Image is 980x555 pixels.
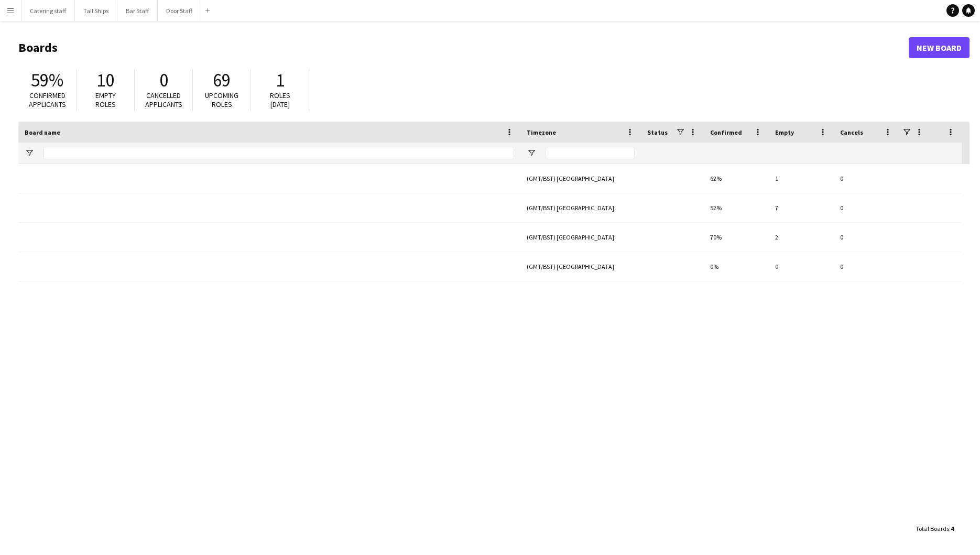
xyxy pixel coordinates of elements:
[270,91,290,109] span: Roles [DATE]
[704,223,769,252] div: 70%
[117,1,158,21] button: Bar Staff
[840,128,863,136] span: Cancels
[205,91,238,109] span: Upcoming roles
[520,223,641,252] div: (GMT/BST) [GEOGRAPHIC_DATA]
[769,164,834,193] div: 1
[710,128,742,136] span: Confirmed
[25,128,60,136] span: Board name
[145,91,182,109] span: Cancelled applicants
[31,69,63,92] span: 59%
[527,148,536,158] button: Open Filter Menu
[75,1,117,21] button: Tall Ships
[25,148,34,158] button: Open Filter Menu
[769,193,834,222] div: 7
[916,518,954,539] div: :
[769,252,834,281] div: 0
[834,193,899,222] div: 0
[834,223,899,252] div: 0
[276,69,285,92] span: 1
[95,91,116,109] span: Empty roles
[769,223,834,252] div: 2
[546,147,635,159] input: Timezone Filter Input
[520,252,641,281] div: (GMT/BST) [GEOGRAPHIC_DATA]
[527,128,556,136] span: Timezone
[647,128,668,136] span: Status
[834,164,899,193] div: 0
[18,40,909,56] h1: Boards
[775,128,794,136] span: Empty
[704,193,769,222] div: 52%
[520,193,641,222] div: (GMT/BST) [GEOGRAPHIC_DATA]
[704,252,769,281] div: 0%
[213,69,231,92] span: 69
[520,164,641,193] div: (GMT/BST) [GEOGRAPHIC_DATA]
[43,147,514,159] input: Board name Filter Input
[158,1,201,21] button: Door Staff
[916,525,949,532] span: Total Boards
[96,69,114,92] span: 10
[704,164,769,193] div: 62%
[29,91,66,109] span: Confirmed applicants
[159,69,168,92] span: 0
[21,1,75,21] button: Catering staff
[909,37,970,58] a: New Board
[951,525,954,532] span: 4
[834,252,899,281] div: 0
